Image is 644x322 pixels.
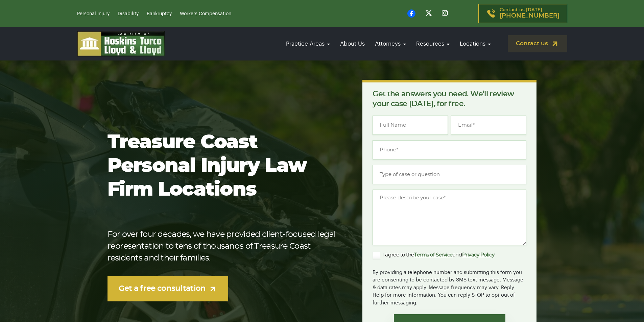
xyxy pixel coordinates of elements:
[77,31,165,56] img: logo
[456,34,494,53] a: Locations
[373,165,526,184] input: Type of case or question
[478,4,567,23] a: Contact us [DATE][PHONE_NUMBER]
[500,8,559,19] p: Contact us [DATE]
[108,276,228,301] a: Get a free consultation
[373,265,526,307] div: By providing a telephone number and submitting this form you are consenting to be contacted by SM...
[413,34,453,53] a: Resources
[373,251,494,259] label: I agree to the and
[462,252,495,257] a: Privacy Policy
[414,252,453,257] a: Terms of Service
[508,35,567,52] a: Contact us
[118,11,139,16] a: Disability
[451,116,526,135] input: Email*
[337,34,368,53] a: About Us
[209,285,217,293] img: arrow-up-right-light.svg
[373,89,526,109] p: Get the answers you need. We’ll review your case [DATE], for free.
[500,13,559,19] span: [PHONE_NUMBER]
[373,116,448,135] input: Full Name
[180,11,231,16] a: Workers Compensation
[108,131,341,202] h1: Treasure Coast Personal Injury Law Firm Locations
[373,140,526,159] input: Phone*
[108,229,341,264] p: For over four decades, we have provided client-focused legal representation to tens of thousands ...
[147,11,172,16] a: Bankruptcy
[77,11,110,16] a: Personal Injury
[283,34,333,53] a: Practice Areas
[372,34,409,53] a: Attorneys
